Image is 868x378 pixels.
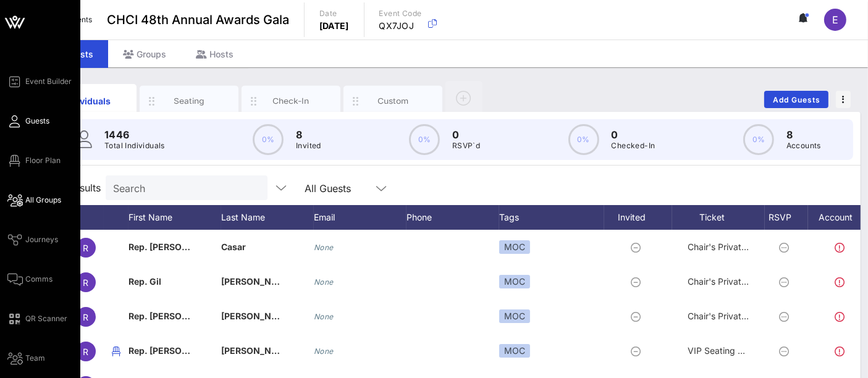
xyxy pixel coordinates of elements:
[7,232,58,247] a: Journeys
[612,127,655,142] p: 0
[129,345,222,356] span: Rep. [PERSON_NAME]
[162,95,217,107] div: Seating
[407,205,499,230] div: Phone
[297,175,396,200] div: All Guests
[786,140,821,152] p: Accounts
[25,76,72,87] span: Event Builder
[7,193,61,208] a: All Groups
[296,127,321,142] p: 8
[129,311,222,321] span: Rep. [PERSON_NAME]
[7,272,53,287] a: Comms
[314,346,334,356] i: None
[264,95,319,107] div: Check-In
[764,91,828,108] button: Add Guests
[7,311,67,326] a: QR Scanner
[604,205,672,230] div: Invited
[108,40,181,68] div: Groups
[499,344,530,358] div: MOC
[772,95,821,104] span: Add Guests
[499,275,530,288] div: MOC
[83,243,89,253] span: R
[7,351,45,366] a: Team
[25,274,53,285] span: Comms
[25,115,49,127] span: Guests
[25,353,45,364] span: Team
[25,234,58,245] span: Journeys
[499,240,530,254] div: MOC
[499,309,530,323] div: MOC
[319,20,349,32] p: [DATE]
[314,312,334,321] i: None
[314,205,407,230] div: Email
[832,14,838,26] span: E
[314,243,334,252] i: None
[379,20,422,32] p: QX7JOJ
[786,127,821,142] p: 8
[83,312,89,322] span: R
[314,277,334,287] i: None
[104,127,165,142] p: 1446
[7,74,72,89] a: Event Builder
[129,241,222,252] span: Rep. [PERSON_NAME]
[221,241,246,252] span: Casar
[612,140,655,152] p: Checked-In
[7,153,61,168] a: Floor Plan
[104,140,165,152] p: Total Individuals
[60,94,115,107] div: Individuals
[499,205,604,230] div: Tags
[688,276,790,287] span: Chair's Private Reception
[83,346,89,357] span: R
[221,276,294,287] span: [PERSON_NAME]
[688,241,790,252] span: Chair's Private Reception
[129,276,161,287] span: Rep. Gil
[25,155,61,166] span: Floor Plan
[7,114,49,128] a: Guests
[765,205,808,230] div: RSVP
[672,205,765,230] div: Ticket
[25,313,67,324] span: QR Scanner
[221,311,294,321] span: [PERSON_NAME]
[25,195,61,206] span: All Groups
[824,9,846,31] div: E
[688,345,848,356] span: VIP Seating & Chair's Private Reception
[221,205,314,230] div: Last Name
[129,205,221,230] div: First Name
[221,345,294,356] span: [PERSON_NAME]
[379,7,422,20] p: Event Code
[296,140,321,152] p: Invited
[107,10,289,29] span: CHCI 48th Annual Awards Gala
[452,127,480,142] p: 0
[366,95,421,107] div: Custom
[305,183,351,194] div: All Guests
[688,311,790,321] span: Chair's Private Reception
[83,277,89,288] span: R
[319,7,349,20] p: Date
[452,140,480,152] p: RSVP`d
[181,40,248,68] div: Hosts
